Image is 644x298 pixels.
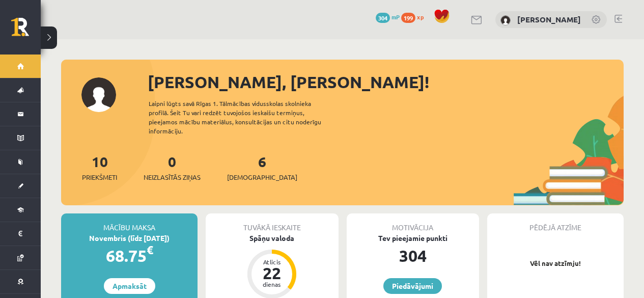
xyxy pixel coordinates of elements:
div: 68.75 [61,243,198,268]
div: Tuvākā ieskaite [206,213,338,233]
a: 304 mP [376,13,400,21]
a: 0Neizlasītās ziņas [144,152,201,182]
div: Motivācija [347,213,479,233]
span: [DEMOGRAPHIC_DATA] [227,172,297,182]
img: Marta Kuzņecova [500,15,511,25]
div: 304 [347,243,479,268]
div: dienas [257,281,287,287]
a: Rīgas 1. Tālmācības vidusskola [11,18,41,43]
div: Novembris (līdz [DATE]) [61,233,198,243]
a: 6[DEMOGRAPHIC_DATA] [227,152,297,182]
a: 10Priekšmeti [82,152,117,182]
div: Laipni lūgts savā Rīgas 1. Tālmācības vidusskolas skolnieka profilā. Šeit Tu vari redzēt tuvojošo... [149,99,339,136]
span: xp [417,13,424,21]
span: 199 [401,13,415,23]
span: Priekšmeti [82,172,117,182]
span: Neizlasītās ziņas [144,172,201,182]
div: Pēdējā atzīme [487,213,624,233]
div: Atlicis [257,259,287,265]
div: 22 [257,265,287,281]
a: Apmaksāt [104,278,155,294]
span: € [147,242,153,257]
div: [PERSON_NAME], [PERSON_NAME]! [148,70,624,94]
span: 304 [376,13,390,23]
a: 199 xp [401,13,429,21]
div: Tev pieejamie punkti [347,233,479,243]
a: [PERSON_NAME] [517,14,581,24]
div: Mācību maksa [61,213,198,233]
p: Vēl nav atzīmju! [492,258,619,268]
span: mP [391,13,400,21]
div: Spāņu valoda [206,233,338,243]
a: Piedāvājumi [383,278,442,294]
